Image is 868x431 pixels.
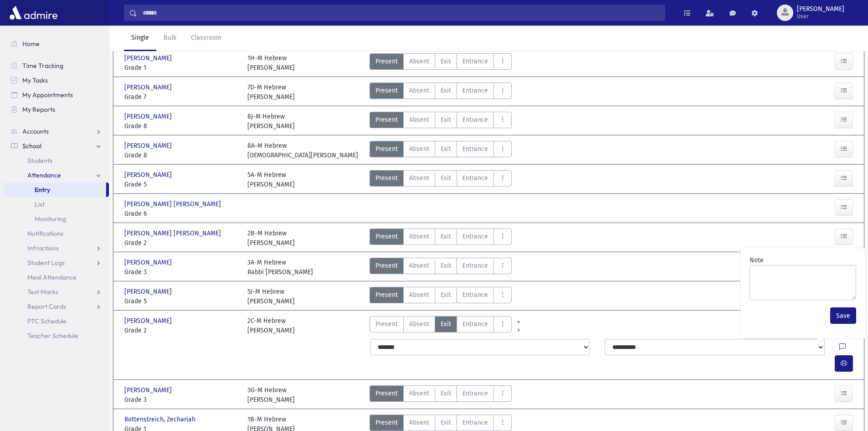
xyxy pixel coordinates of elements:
span: [PERSON_NAME] [124,170,174,180]
a: Monitoring [4,212,109,226]
a: School [4,139,109,153]
a: Accounts [4,124,109,139]
span: Absent [409,232,429,241]
span: Grade 3 [124,395,238,405]
div: 2B-M Hebrew [PERSON_NAME] [247,228,295,248]
span: Entrance [462,144,488,154]
span: Absent [409,173,429,183]
a: My Tasks [4,73,109,88]
span: [PERSON_NAME] [PERSON_NAME] [124,199,223,209]
span: Meal Attendance [27,273,77,281]
div: AttTypes [370,83,512,102]
span: Exit [441,232,451,241]
a: Meal Attendance [4,270,109,285]
a: Students [4,153,109,168]
span: User [797,13,844,20]
span: Entrance [462,173,488,183]
div: 1H-M Hebrew [PERSON_NAME] [247,53,295,73]
span: Grade 2 [124,238,238,248]
span: Exit [441,144,451,154]
div: AttTypes [370,141,512,160]
span: Present [375,232,398,241]
span: Exit [441,57,451,66]
span: Entrance [462,86,488,95]
span: Monitoring [35,215,66,223]
span: [PERSON_NAME] [124,53,174,63]
span: Grade 6 [124,209,238,218]
span: Entrance [462,319,488,329]
label: Note [750,255,764,265]
span: Present [375,418,398,427]
span: Absent [409,261,429,270]
a: My Reports [4,102,109,117]
span: Entrance [462,232,488,241]
span: Present [375,144,398,154]
span: Exit [441,261,451,270]
span: [PERSON_NAME] [124,385,174,395]
div: AttTypes [370,316,512,335]
div: 2C-M Hebrew [PERSON_NAME] [247,316,295,335]
span: [PERSON_NAME] [124,258,174,267]
span: Present [375,261,398,270]
span: [PERSON_NAME] [797,5,844,13]
span: [PERSON_NAME] [PERSON_NAME] [124,228,223,238]
div: 3A-M Hebrew Rabbi [PERSON_NAME] [247,258,313,277]
div: 5J-M Hebrew [PERSON_NAME] [247,287,295,306]
a: Single [124,26,156,51]
div: AttTypes [370,258,512,277]
span: Exit [441,418,451,427]
a: Home [4,36,109,51]
span: My Tasks [22,76,48,84]
span: Absent [409,418,429,427]
div: AttTypes [370,170,512,189]
a: My Appointments [4,88,109,102]
div: 3G-M Hebrew [PERSON_NAME] [247,385,295,405]
span: Exit [441,86,451,95]
span: Attendance [27,171,61,179]
span: Absent [409,290,429,300]
span: Grade 7 [124,92,238,102]
a: Infractions [4,241,109,255]
span: Students [27,156,52,165]
span: Exit [441,290,451,300]
span: Absent [409,86,429,95]
span: Entrance [462,389,488,398]
a: Test Marks [4,285,109,299]
span: Infractions [27,244,59,252]
div: 8J-M Hebrew [PERSON_NAME] [247,112,295,131]
div: 7D-M Hebrew [PERSON_NAME] [247,83,295,102]
span: List [35,200,45,208]
span: My Reports [22,105,55,114]
span: Exit [441,115,451,125]
span: Student Logs [27,259,65,267]
a: Teacher Schedule [4,328,109,343]
a: Student Logs [4,255,109,270]
span: PTC Schedule [27,317,67,325]
div: AttTypes [370,287,512,306]
span: Entrance [462,261,488,270]
span: Grade 5 [124,180,238,189]
span: [PERSON_NAME] [124,112,174,121]
input: Search [137,5,665,21]
button: Save [830,307,856,324]
a: List [4,197,109,212]
span: Grade 3 [124,267,238,277]
span: Exit [441,319,451,329]
span: Rottenstreich, Zechariah [124,415,197,424]
span: Entrance [462,290,488,300]
div: AttTypes [370,112,512,131]
a: Classroom [184,26,229,51]
span: Absent [409,389,429,398]
span: Notifications [27,229,63,238]
span: Absent [409,319,429,329]
span: [PERSON_NAME] [124,287,174,296]
span: Absent [409,57,429,66]
a: Time Tracking [4,58,109,73]
span: Present [375,115,398,125]
span: Present [375,319,398,329]
span: Present [375,57,398,66]
span: My Appointments [22,91,73,99]
span: Exit [441,389,451,398]
span: Entry [35,186,50,194]
div: AttTypes [370,228,512,248]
